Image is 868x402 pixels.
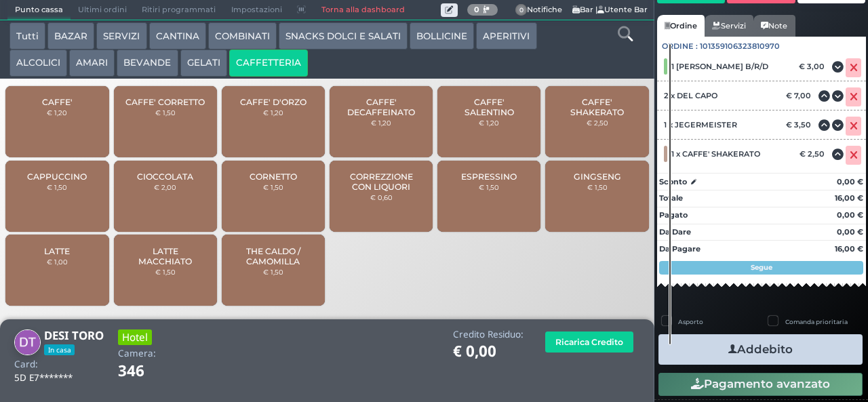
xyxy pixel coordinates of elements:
span: CAPPUCCINO [27,172,87,182]
span: 1 [PERSON_NAME] B/R/D [671,62,768,71]
a: Ordine [657,15,705,37]
span: Ritiri programmati [134,1,223,20]
span: ESPRESSINO [461,172,517,182]
div: € 7,00 [784,91,818,100]
button: Addebito [658,334,863,365]
b: DESI TORO [44,327,104,343]
span: LATTE MACCHIATO [125,246,205,266]
strong: Da Pagare [659,244,701,254]
h4: Camera: [118,348,156,359]
span: 101359106323810970 [700,41,780,52]
span: 0 [515,4,528,16]
strong: 16,00 € [835,193,863,203]
span: Ordine : [662,41,698,52]
strong: Da Dare [659,227,691,237]
a: Note [753,15,795,37]
small: € 2,50 [587,119,608,127]
button: CANTINA [149,22,206,49]
h3: Hotel [118,329,152,345]
h1: 346 [118,363,182,380]
span: CAFFE' D'ORZO [240,97,307,107]
div: € 3,50 [784,120,818,129]
button: BOLLICINE [410,22,474,49]
small: € 1,20 [47,108,67,117]
small: € 1,50 [155,108,176,117]
small: € 1,50 [263,183,283,191]
b: 0 [474,5,479,14]
small: € 1,20 [371,119,391,127]
button: BEVANDE [117,49,178,77]
small: € 1,20 [263,108,283,117]
button: CAFFETTERIA [229,49,308,77]
span: CIOCCOLATA [137,172,193,182]
div: € 2,50 [797,149,831,159]
span: CORREZZIONE CON LIQUORI [341,172,422,192]
a: Torna alla dashboard [313,1,412,20]
button: Tutti [9,22,45,49]
button: ALCOLICI [9,49,67,77]
small: € 1,20 [479,119,499,127]
h1: € 0,00 [453,343,524,360]
button: Pagamento avanzato [658,373,863,396]
button: SNACKS DOLCI E SALATI [279,22,408,49]
span: CAFFE' SHAKERATO [557,97,637,117]
small: € 1,00 [47,258,68,266]
small: € 0,60 [370,193,393,201]
span: LATTE [44,246,70,256]
strong: 16,00 € [835,244,863,254]
button: Ricarica Credito [545,331,633,353]
strong: Segue [751,263,772,272]
h4: Card: [14,359,38,369]
small: € 1,50 [155,268,176,276]
span: Impostazioni [224,1,290,20]
strong: 0,00 € [837,177,863,186]
small: € 1,50 [47,183,67,191]
span: CAFFE' [42,97,73,107]
span: 2 x DEL CAPO [664,91,717,100]
button: BAZAR [47,22,94,49]
strong: Sconto [659,176,687,188]
small: € 1,50 [587,183,608,191]
small: € 2,00 [154,183,176,191]
span: 1 x CAFFE' SHAKERATO [671,149,760,159]
span: Ultimi ordini [71,1,134,20]
span: CAFFE' CORRETTO [125,97,205,107]
button: GELATI [180,49,227,77]
img: DESI TORO [14,329,41,356]
small: € 1,50 [479,183,499,191]
small: € 1,50 [263,268,283,276]
span: CORNETTO [250,172,297,182]
button: SERVIZI [96,22,146,49]
label: Comanda prioritaria [785,317,848,326]
strong: Pagato [659,210,688,220]
span: GINGSENG [574,172,621,182]
span: 1 x JEGERMEISTER [664,120,737,129]
label: Asporto [678,317,703,326]
span: In casa [44,344,75,355]
span: CAFFE' SALENTINO [449,97,530,117]
a: Servizi [705,15,753,37]
strong: 0,00 € [837,210,863,220]
h4: Credito Residuo: [453,329,524,340]
strong: Totale [659,193,683,203]
button: APERITIVI [476,22,536,49]
div: € 3,00 [797,62,831,71]
span: Punto cassa [7,1,71,20]
button: COMBINATI [208,22,277,49]
button: AMARI [69,49,115,77]
span: CAFFE' DECAFFEINATO [341,97,422,117]
span: THE CALDO / CAMOMILLA [233,246,314,266]
strong: 0,00 € [837,227,863,237]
